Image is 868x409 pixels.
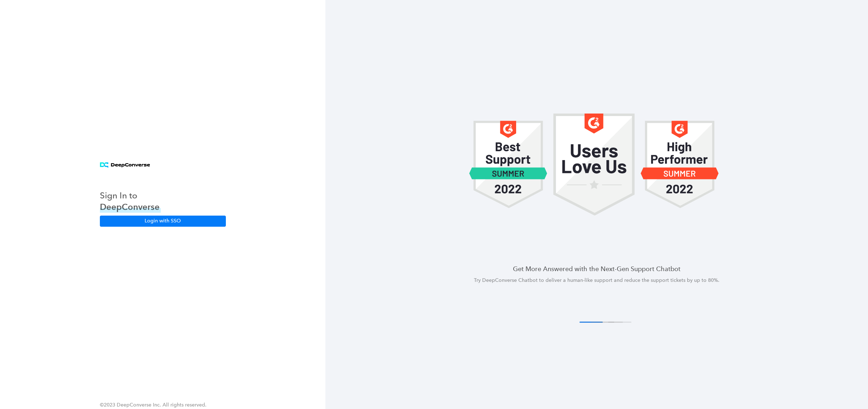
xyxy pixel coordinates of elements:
button: Login with SSO [100,216,226,226]
img: horizontal logo [100,162,150,168]
img: carousel 1 [640,114,719,216]
img: carousel 1 [553,114,635,216]
button: 3 [600,322,623,323]
span: Try DeepConverse Chatbot to deliver a human-like support and reduce the support tickets by up to ... [474,277,719,283]
img: carousel 1 [469,114,548,216]
button: 4 [608,322,631,323]
button: 2 [591,322,614,323]
h3: Sign In to [100,190,161,201]
h3: DeepConverse [100,201,161,213]
h4: Get More Answered with the Next-Gen Support Chatbot [343,264,851,273]
span: ©2023 DeepConverse Inc. All rights reserved. [100,402,207,408]
button: 1 [580,322,603,323]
